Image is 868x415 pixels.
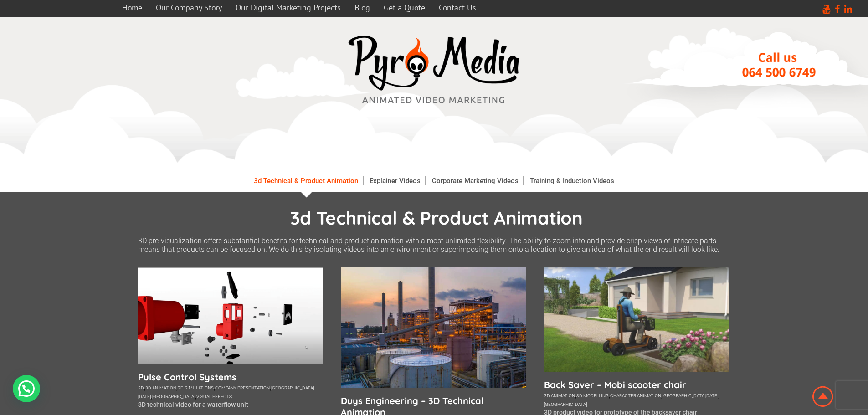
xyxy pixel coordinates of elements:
a: Explainer Videos [365,176,426,185]
a: 3d [138,385,144,390]
a: video marketing media company westville durban logo [343,31,525,111]
div: , , , , [544,390,729,408]
a: [GEOGRAPHIC_DATA][DATE] [138,385,314,399]
a: Corporate Marketing Videos [427,176,524,185]
h1: 3d Technical & Product Animation [143,206,730,229]
a: company presentation [215,385,270,390]
a: character animation [610,393,661,398]
a: 3d simulations [178,385,214,390]
a: [GEOGRAPHIC_DATA] [152,394,195,399]
a: 3d Technical & Product Animation [249,176,363,185]
div: , , , , , , [138,383,324,400]
a: 3d animation [145,385,176,390]
a: [GEOGRAPHIC_DATA][DATE] [663,393,718,398]
a: [GEOGRAPHIC_DATA] [544,402,587,407]
a: visual effects [196,394,232,399]
a: 3d animation [544,393,575,398]
p: 3D pre-visualization offers substantial benefits for technical and product animation with almost ... [138,236,730,254]
a: Pulse Control Systems [138,371,324,383]
img: video marketing media company westville durban logo [343,31,525,109]
p: 3D technical video for a waterflow unit [138,401,324,408]
a: Training & Induction Videos [525,176,619,185]
a: Back Saver – Mobi scooter chair [544,379,729,390]
a: 3d modelling [576,393,609,398]
img: Animation Studio South Africa [811,384,835,409]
